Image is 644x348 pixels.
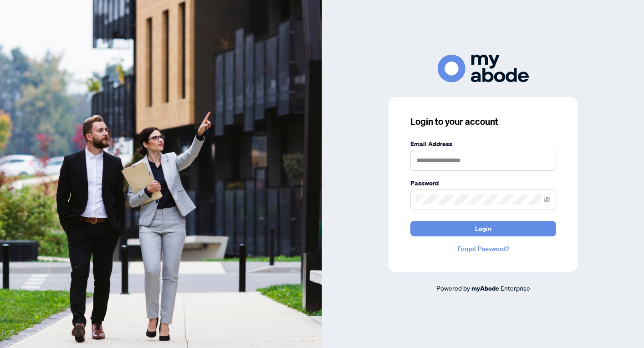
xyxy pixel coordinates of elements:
[410,115,556,128] h3: Login to your account
[471,283,499,293] a: myAbode
[410,244,556,254] a: Forgot Password?
[410,139,556,149] label: Email Address
[410,178,556,188] label: Password
[475,221,491,236] span: Login
[438,55,529,82] img: ma-logo
[501,284,530,292] span: Enterprise
[544,196,550,203] span: eye-invisible
[410,221,556,236] button: Login
[436,284,470,292] span: Powered by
